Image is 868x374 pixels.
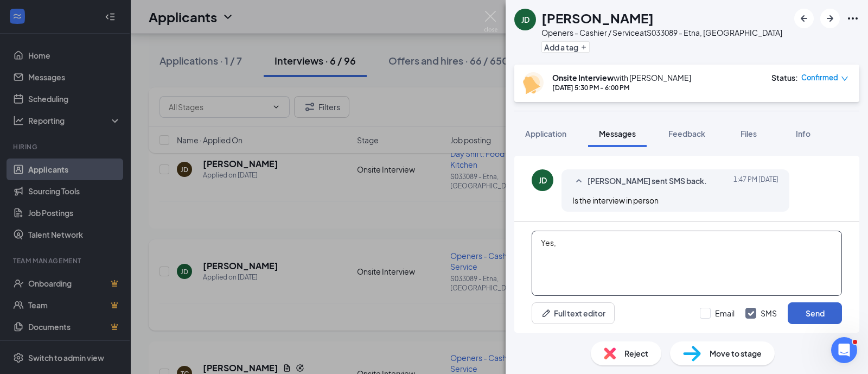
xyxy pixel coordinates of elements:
[532,302,615,324] button: Full text editorPen
[552,73,614,83] b: Onsite Interview
[668,129,705,138] span: Feedback
[741,129,757,138] span: Files
[624,347,648,359] span: Reject
[794,9,814,28] button: ArrowLeftNew
[599,129,636,138] span: Messages
[710,347,762,359] span: Move to stage
[525,129,566,138] span: Application
[846,12,859,25] svg: Ellipses
[796,129,810,138] span: Info
[521,14,529,25] div: JD
[552,83,691,92] div: [DATE] 5:30 PM - 6:00 PM
[572,195,659,205] span: Is the interview in person
[831,337,857,363] iframe: Intercom live chat
[788,302,842,324] button: Send
[541,41,590,53] button: PlusAdd a tag
[820,9,840,28] button: ArrowRight
[733,175,778,188] span: [DATE] 1:47 PM
[771,72,798,83] div: Status :
[541,9,654,27] h1: [PERSON_NAME]
[572,175,585,188] svg: SmallChevronUp
[552,72,691,83] div: with [PERSON_NAME]
[541,308,552,319] svg: Pen
[541,27,782,38] div: Openers - Cashier / Service at S033089 - Etna, [GEOGRAPHIC_DATA]
[797,12,810,25] svg: ArrowLeftNew
[824,12,837,25] svg: ArrowRight
[801,72,838,83] span: Confirmed
[580,44,587,50] svg: Plus
[539,175,547,186] div: JD
[588,175,707,188] span: [PERSON_NAME] sent SMS back.
[841,75,848,83] span: down
[532,231,842,296] textarea: Yes,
